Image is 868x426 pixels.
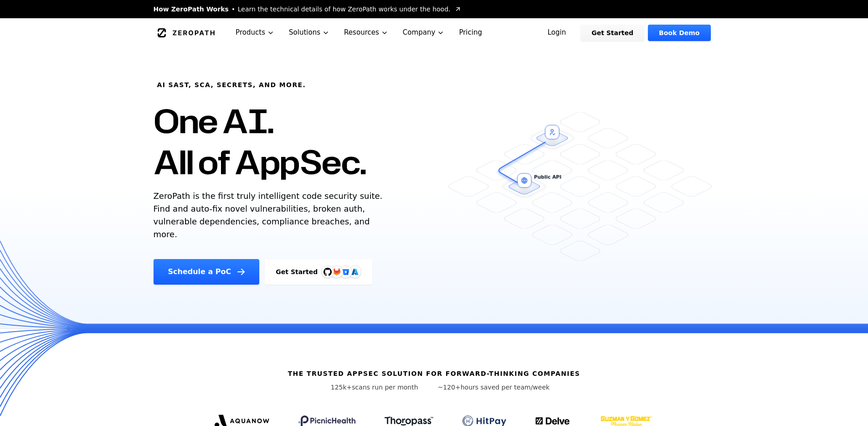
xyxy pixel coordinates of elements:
button: Solutions [282,18,337,47]
p: scans run per month [318,383,431,392]
button: Resources [337,18,395,47]
a: Schedule a PoC [154,259,260,285]
p: ZeroPath is the first truly intelligent code security suite. Find and auto-fix novel vulnerabilit... [154,190,387,241]
img: Azure [351,268,359,275]
h6: AI SAST, SCA, Secrets, and more. [157,80,306,89]
h6: The Trusted AppSec solution for forward-thinking companies [288,369,580,378]
a: Get StartedGitHubGitLabAzure [265,259,372,285]
img: GitHub [324,268,332,276]
button: Products [228,18,282,47]
button: Company [395,18,452,47]
span: Learn the technical details of how ZeroPath works under the hood. [238,5,451,14]
img: GitLab [328,263,346,281]
nav: Global [143,18,726,47]
a: Pricing [452,18,489,47]
a: How ZeroPath WorksLearn the technical details of how ZeroPath works under the hood. [154,5,462,14]
span: 125k+ [331,384,352,391]
a: Login [537,25,577,41]
a: Get Started [580,25,644,41]
p: hours saved per team/week [438,383,550,392]
svg: Bitbucket [341,267,351,277]
img: Thoropass [385,416,433,426]
span: How ZeroPath Works [154,5,229,14]
h1: One AI. All of AppSec. [154,100,366,182]
span: ~120+ [438,384,461,391]
a: Book Demo [648,25,710,41]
